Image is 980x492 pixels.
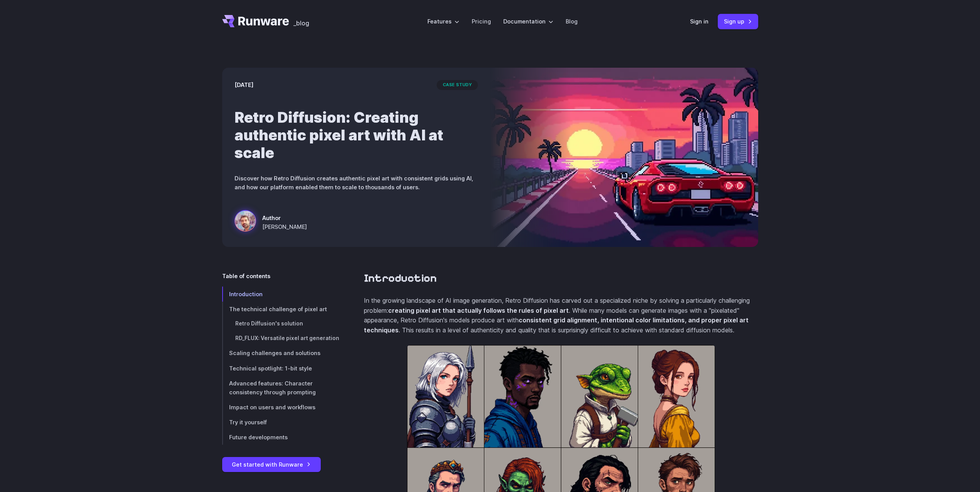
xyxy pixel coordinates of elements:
[472,17,491,26] a: Pricing
[222,15,289,27] a: Go to /
[229,306,327,312] span: The technical challenge of pixel art
[235,210,307,235] a: a red sports car on a futuristic highway with a sunset and city skyline in the background, styled...
[262,222,307,231] span: [PERSON_NAME]
[222,331,339,346] a: RD_FLUX: Versatile pixel art generation
[229,419,267,425] span: Try it yourself
[427,17,459,26] label: Features
[690,17,709,26] a: Sign in
[229,365,312,372] span: Technical spotlight: 1-bit style
[222,415,339,430] a: Try it yourself
[718,14,758,29] a: Sign up
[235,335,339,341] span: RD_FLUX: Versatile pixel art generation
[437,80,478,90] span: case study
[364,272,437,285] a: Introduction
[222,376,339,400] a: Advanced features: Character consistency through prompting
[235,320,303,327] span: Retro Diffusion's solution
[364,296,758,335] p: In the growing landscape of AI image generation, Retro Diffusion has carved out a specialized nic...
[229,350,320,356] span: Scaling challenges and solutions
[222,345,339,360] a: Scaling challenges and solutions
[566,17,578,26] a: Blog
[364,316,749,334] strong: consistent grid alignment, intentional color limitations, and proper pixel art techniques
[388,307,569,314] strong: creating pixel art that actually follows the rules of pixel art
[222,302,339,317] a: The technical challenge of pixel art
[222,430,339,445] a: Future developments
[262,213,307,222] span: Author
[229,404,315,410] span: Impact on users and workflows
[222,361,339,376] a: Technical spotlight: 1-bit style
[293,15,309,27] a: _blog
[235,80,253,89] time: [DATE]
[229,434,288,440] span: Future developments
[222,272,270,280] span: Table of contents
[222,317,339,331] a: Retro Diffusion's solution
[222,287,339,302] a: Introduction
[229,291,263,297] span: Introduction
[490,68,758,247] img: a red sports car on a futuristic highway with a sunset and city skyline in the background, styled...
[229,380,316,395] span: Advanced features: Character consistency through prompting
[293,20,309,26] span: _blog
[235,108,478,162] h1: Retro Diffusion: Creating authentic pixel art with AI at scale
[222,400,339,415] a: Impact on users and workflows
[222,457,321,472] a: Get started with Runware
[503,17,553,26] label: Documentation
[235,174,478,192] p: Discover how Retro Diffusion creates authentic pixel art with consistent grids using AI, and how ...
